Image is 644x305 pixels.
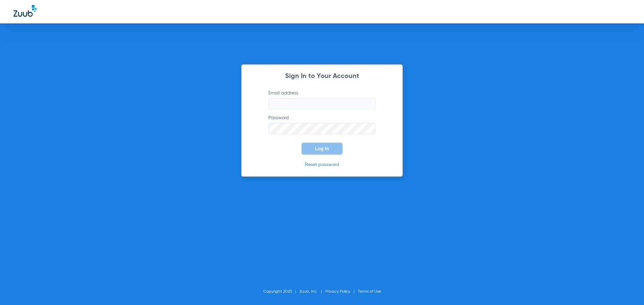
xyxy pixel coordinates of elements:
h2: Sign In to Your Account [258,73,386,80]
button: Log In [302,143,342,155]
li: Zuub, Inc. [300,288,325,295]
label: Password [268,115,376,134]
a: Privacy Policy [325,290,350,294]
label: Email address [268,90,376,109]
li: Copyright 2025 [263,288,300,295]
a: Terms of Use [358,290,381,294]
input: Password [268,123,376,134]
span: Log In [315,146,329,151]
a: Reset password [305,162,339,167]
img: Zuub Logo [13,5,37,17]
input: Email address [268,98,376,109]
